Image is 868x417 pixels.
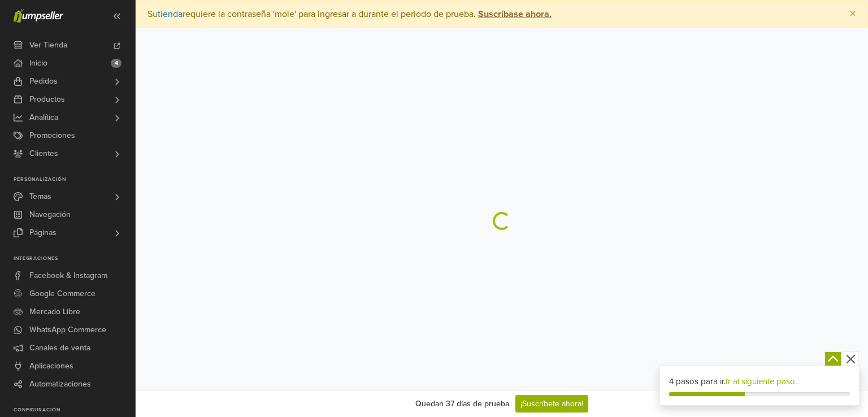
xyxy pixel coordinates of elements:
span: Automatizaciones [29,375,91,393]
strong: Suscríbase ahora. [478,8,552,20]
p: Integraciones [14,255,135,262]
a: Ir al siguiente paso. [726,376,797,386]
a: tienda [158,8,183,20]
a: ¡Suscríbete ahora! [515,395,588,412]
span: Analítica [29,108,58,127]
span: Mercado Libre [29,303,80,321]
span: Canales de venta [29,339,90,357]
p: Personalización [14,176,135,183]
p: Configuración [14,407,135,414]
span: Promociones [29,127,75,145]
span: Aplicaciones [29,357,73,375]
span: 4 [111,59,121,68]
a: Suscríbase ahora. [476,8,552,20]
div: Quedan 37 días de prueba. [415,398,511,410]
button: Close [838,1,867,28]
span: Facebook & Instagram [29,267,107,285]
span: × [849,6,856,22]
span: WhatsApp Commerce [29,321,106,339]
span: Productos [29,90,65,108]
span: Clientes [29,145,58,163]
span: Temas [29,188,51,206]
span: Páginas [29,224,57,242]
span: Ver Tienda [29,36,67,54]
span: Inicio [29,54,47,72]
span: Pedidos [29,72,58,90]
span: Google Commerce [29,285,96,303]
div: 4 pasos para ir. [669,375,850,388]
span: Navegación [29,206,71,224]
